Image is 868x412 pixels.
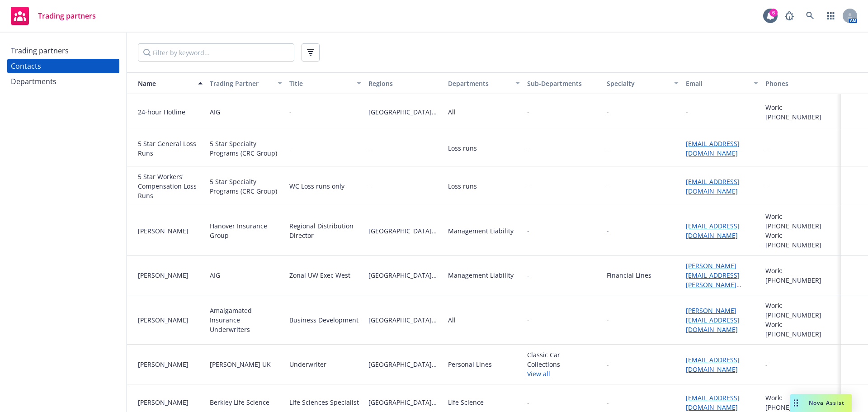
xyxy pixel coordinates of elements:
div: - [607,143,609,153]
div: Work: [PHONE_NUMBER] [765,231,837,250]
a: View all [527,369,599,379]
div: Amalgamated Insurance Underwriters [210,306,282,334]
a: [EMAIL_ADDRESS][DOMAIN_NAME] [686,222,740,240]
div: - [765,360,768,369]
div: Sub-Departments [527,79,599,88]
div: All [448,107,456,117]
div: [PERSON_NAME] [138,226,203,236]
a: [EMAIL_ADDRESS][DOMAIN_NAME] [686,355,740,374]
a: Trading partners [7,43,119,58]
div: - [686,107,688,117]
span: [GEOGRAPHIC_DATA][US_STATE] [368,226,440,236]
div: Phones [765,79,837,88]
div: Drag to move [790,394,802,412]
div: Name [131,79,193,88]
span: Classic Car [527,350,599,360]
div: Loss runs [448,181,477,191]
div: All [448,315,456,325]
div: Underwriter [289,360,326,369]
div: WC Loss runs only [289,181,344,191]
div: - [607,360,609,369]
div: 5 Star Workers' Compensation Loss Runs [138,172,203,200]
div: Business Development [289,315,359,325]
div: - [765,143,768,153]
div: 5 Star Specialty Programs (CRC Group) [210,177,282,196]
div: Title [289,79,351,88]
input: Filter by keyword... [138,43,294,62]
span: - [527,270,529,280]
a: [EMAIL_ADDRESS][DOMAIN_NAME] [686,139,740,157]
span: - [527,226,529,236]
button: Trading Partner [206,72,285,94]
div: 24-hour Hotline [138,107,203,117]
div: Work: [PHONE_NUMBER] [765,301,837,320]
div: Hanover Insurance Group [210,221,282,240]
a: Trading partners [7,3,99,28]
a: [PERSON_NAME][EMAIL_ADDRESS][DOMAIN_NAME] [686,306,740,334]
a: Search [801,7,819,25]
div: AIG [210,270,220,280]
div: [PERSON_NAME] [138,398,203,407]
button: Phones [762,72,841,94]
a: [PERSON_NAME][EMAIL_ADDRESS][PERSON_NAME][DOMAIN_NAME] [686,261,740,298]
div: Regional Distribution Director [289,221,361,240]
div: Trading Partner [210,79,272,88]
span: [GEOGRAPHIC_DATA][US_STATE] [368,360,440,369]
div: 5 Star General Loss Runs [138,139,203,158]
span: [GEOGRAPHIC_DATA][US_STATE] [368,107,440,117]
div: - [289,107,292,117]
div: Regions [368,79,440,88]
div: Life Sciences Specialist [289,398,359,407]
button: Title [286,72,365,94]
a: Report a Bug [780,7,798,25]
span: Trading partners [38,12,96,19]
div: Berkley Life Science [210,398,269,407]
div: - [607,181,609,191]
button: Name [127,72,206,94]
div: Management Liability [448,270,514,280]
button: Regions [365,72,444,94]
div: Specialty [607,79,669,88]
div: - [607,398,609,407]
a: Switch app [822,7,840,25]
div: Loss runs [448,143,477,153]
div: - [765,181,768,191]
div: [PERSON_NAME] UK [210,360,271,369]
div: [PERSON_NAME] [138,270,203,280]
div: Contacts [11,59,41,73]
div: Financial Lines [607,270,651,280]
span: - [527,315,599,325]
button: Nova Assist [790,394,852,412]
div: Work: [PHONE_NUMBER] [765,103,837,122]
span: - [368,181,440,191]
span: - [527,181,529,191]
span: - [527,398,529,407]
div: Departments [448,79,510,88]
div: Trading partners [11,43,69,58]
div: - [607,226,609,236]
button: Email [682,72,761,94]
button: Sub-Departments [524,72,603,94]
span: Collections [527,360,599,369]
div: Management Liability [448,226,514,236]
div: Zonal UW Exec West [289,270,350,280]
div: - [607,107,609,117]
div: AIG [210,107,220,117]
div: Email [686,79,748,88]
div: 5 Star Specialty Programs (CRC Group) [210,139,282,158]
span: [GEOGRAPHIC_DATA][US_STATE] [368,270,440,280]
div: [PERSON_NAME] [138,360,203,369]
div: Personal Lines [448,360,492,369]
a: Departments [7,74,119,89]
span: [GEOGRAPHIC_DATA][US_STATE] [368,315,440,325]
a: [EMAIL_ADDRESS][DOMAIN_NAME] [686,177,740,195]
div: Departments [11,74,57,89]
button: Departments [444,72,524,94]
span: Nova Assist [809,399,844,407]
div: - [289,143,292,153]
div: Work: [PHONE_NUMBER] [765,320,837,339]
div: Work: [PHONE_NUMBER] [765,266,837,285]
a: Contacts [7,59,119,73]
div: Life Science [448,398,484,407]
